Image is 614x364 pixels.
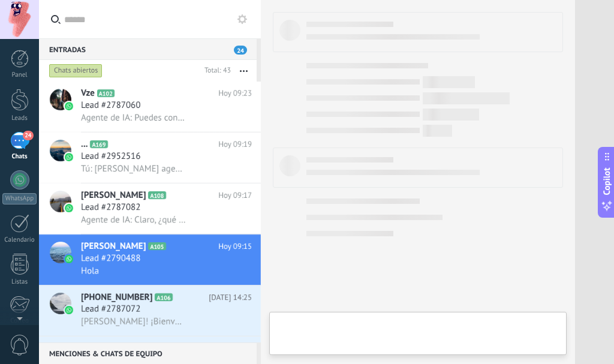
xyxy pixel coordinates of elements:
[209,291,252,303] span: [DATE] 14:25
[81,201,140,213] span: Lead #2787082
[2,115,37,122] div: Leads
[81,240,146,252] span: [PERSON_NAME]
[65,204,73,212] img: icon
[81,265,99,276] span: Hola
[81,112,186,124] span: Agente de IA: Puedes contactar al Centro Universitario [PERSON_NAME] a través de los siguientes m...
[148,191,165,199] span: A108
[39,82,261,132] a: avatariconVzeA102Hoy 09:23Lead #2787060Agente de IA: Puedes contactar al Centro Universitario [PE...
[65,255,73,263] img: icon
[2,236,37,244] div: Calendario
[218,88,252,100] span: Hoy 09:23
[218,139,252,151] span: Hoy 09:19
[81,252,140,264] span: Lead #2790488
[2,71,37,79] div: Panel
[97,89,115,97] span: A102
[2,153,37,161] div: Chats
[2,193,37,204] div: WhatsApp
[39,342,257,364] div: Menciones & Chats de equipo
[39,285,261,336] a: avataricon[PHONE_NUMBER]A106[DATE] 14:25Lead #2787072[PERSON_NAME]! ¡Bienvenido a Peluchemex! La ...
[39,234,261,285] a: avataricon[PERSON_NAME]A105Hoy 09:15Lead #2790488Hola
[200,65,231,77] div: Total: 43
[231,60,257,82] button: Más
[39,38,257,60] div: Entradas
[81,163,186,175] span: Tú: [PERSON_NAME] agendar una cita?
[601,167,613,195] span: Copilot
[90,140,107,148] span: A169
[81,189,146,201] span: [PERSON_NAME]
[81,214,186,225] span: Agente de IA: Claro, ¿qué tipo de información estás buscando? Puede ser sobre nuestros productos,...
[49,64,103,78] div: Chats abiertos
[2,278,37,286] div: Listas
[148,242,165,250] span: A105
[81,88,95,100] span: Vze
[39,133,261,183] a: avataricon...A169Hoy 09:19Lead #2952516Tú: [PERSON_NAME] agendar una cita?
[234,46,247,55] span: 24
[81,316,186,327] span: [PERSON_NAME]! ¡Bienvenido a Peluchemex! La fábrica #1 de peluches y productos personalizados. No...
[39,183,261,234] a: avataricon[PERSON_NAME]A108Hoy 09:17Lead #2787082Agente de IA: Claro, ¿qué tipo de información es...
[81,303,140,315] span: Lead #2787072
[81,139,88,151] span: ...
[81,291,152,303] span: [PHONE_NUMBER]
[65,102,73,110] img: icon
[65,153,73,161] img: icon
[218,240,252,252] span: Hoy 09:15
[65,306,73,314] img: icon
[155,293,172,301] span: A106
[23,131,33,140] span: 24
[218,189,252,201] span: Hoy 09:17
[81,100,140,112] span: Lead #2787060
[81,151,140,163] span: Lead #2952516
